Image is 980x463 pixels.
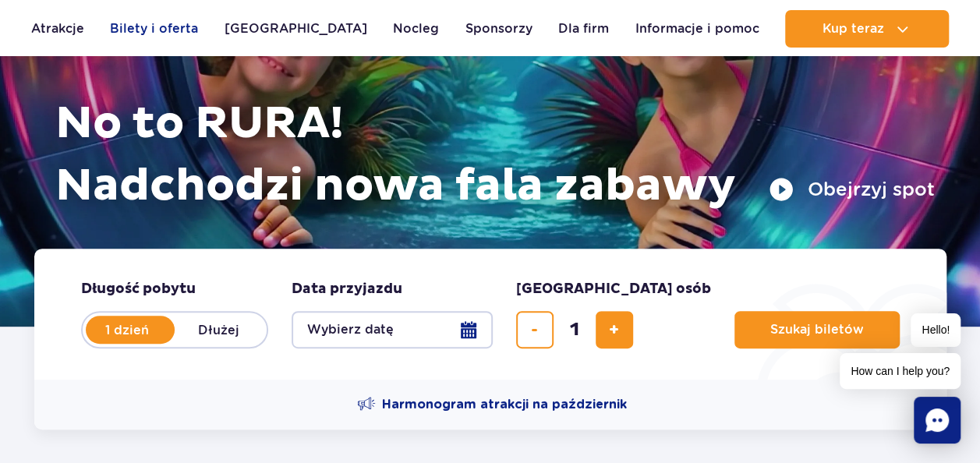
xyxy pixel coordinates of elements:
form: Planowanie wizyty w Park of Poland [34,249,946,380]
span: Kup teraz [822,22,883,36]
label: 1 dzień [83,313,172,346]
button: Obejrzyj spot [769,177,935,202]
button: dodaj bilet [596,311,633,348]
input: liczba biletów [556,311,593,348]
span: [GEOGRAPHIC_DATA] osób [516,280,711,299]
a: Dla firm [558,10,609,48]
button: Kup teraz [785,10,949,48]
button: Wybierz datę [292,311,493,348]
span: Data przyjazdu [292,280,402,299]
button: usuń bilet [516,311,554,348]
a: Bilety i oferta [110,10,198,48]
a: Atrakcje [31,10,84,48]
span: How can I help you? [840,353,961,389]
span: Szukaj biletów [770,323,864,337]
span: Długość pobytu [81,280,196,299]
a: Nocleg [393,10,439,48]
a: Harmonogram atrakcji na październik [357,395,627,414]
h1: No to RURA! Nadchodzi nowa fala zabawy [55,93,935,217]
a: [GEOGRAPHIC_DATA] [225,10,367,48]
button: Szukaj biletów [734,311,900,348]
span: Hello! [911,313,961,347]
div: Chat [914,397,961,444]
a: Sponsorzy [465,10,532,48]
label: Dłużej [175,313,264,346]
span: Harmonogram atrakcji na październik [382,396,627,413]
a: Informacje i pomoc [635,10,759,48]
